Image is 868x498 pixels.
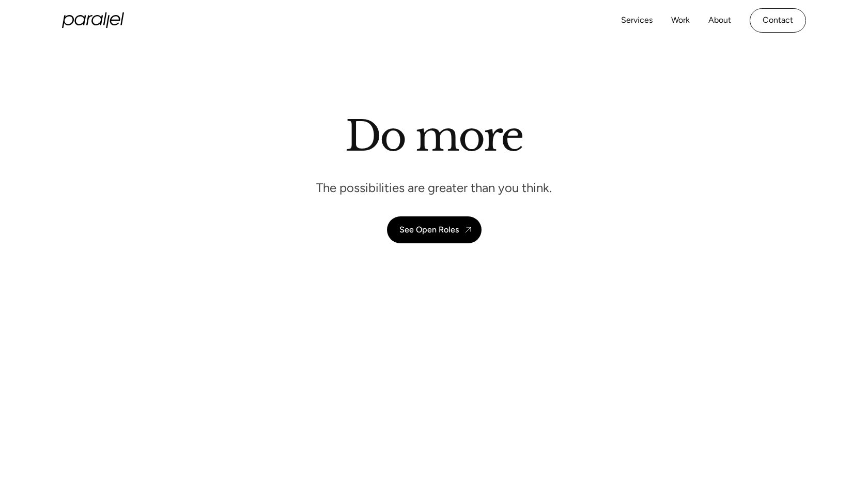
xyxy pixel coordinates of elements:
[671,13,690,28] a: Work
[316,180,552,196] p: The possibilities are greater than you think.
[399,225,459,235] div: See Open Roles
[62,12,124,28] a: home
[750,8,806,33] a: Contact
[621,13,653,28] a: Services
[387,216,482,243] a: See Open Roles
[345,111,523,161] h1: Do more
[708,13,731,28] a: About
